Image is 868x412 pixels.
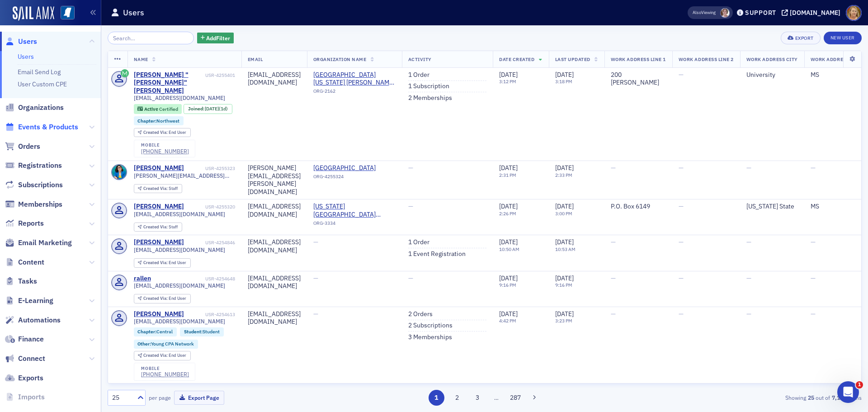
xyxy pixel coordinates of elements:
a: Connect [5,354,45,364]
a: Email Marketing [5,238,72,248]
span: Users [18,37,37,47]
span: Orders [18,142,40,152]
div: Created Via: End User [134,258,191,268]
span: [DATE] [499,71,518,79]
span: [EMAIL_ADDRESS][DOMAIN_NAME] [134,318,225,325]
span: Imports [18,392,45,402]
div: [PERSON_NAME] [32,95,85,104]
iframe: Intercom live chat [837,381,859,403]
div: Student: [180,327,224,336]
div: [EMAIL_ADDRESS][DOMAIN_NAME] [248,203,301,218]
a: 2 Memberships [408,94,452,102]
img: Profile image for Aidan [10,19,28,37]
span: [DATE] [555,164,574,172]
span: — [746,274,751,282]
strong: 7,164 [830,393,848,402]
a: Memberships [5,199,62,209]
span: [DATE] [499,202,518,210]
span: — [611,238,616,246]
div: ORG-4255324 [313,174,396,183]
span: Work Address City [746,56,798,62]
time: 3:12 PM [499,78,516,85]
span: — [811,310,816,318]
span: [EMAIL_ADDRESS][DOMAIN_NAME] [134,95,225,101]
time: 9:16 PM [499,282,516,288]
a: Users [18,52,34,61]
span: — [611,310,616,318]
span: — [408,202,413,210]
span: [DATE] [555,310,574,318]
div: [PHONE_NUMBER] [141,371,189,378]
span: Work Address State [811,56,864,62]
span: That is the enrollment link for 7/29 [32,187,142,194]
a: [GEOGRAPHIC_DATA] [313,164,396,172]
span: Registrations [18,161,62,170]
label: per page [149,393,171,402]
a: [PERSON_NAME] [134,310,184,318]
div: Other: [134,340,198,349]
span: Mississippi State University (Mississippi State) [313,203,396,218]
span: Email [248,56,263,62]
span: — [313,238,318,246]
time: 9:16 PM [555,282,572,288]
div: [PERSON_NAME] [32,262,85,272]
span: E-Learning [18,296,53,306]
span: — [408,164,413,172]
img: Profile image for Luke [10,253,28,271]
div: MS [811,71,864,79]
span: Certified [159,106,178,112]
span: [DATE] [555,71,574,79]
a: Imports [5,392,45,402]
time: 2:26 PM [499,210,516,217]
span: Organization Name [313,56,367,62]
span: — [811,238,816,246]
span: Events & Products [18,122,78,132]
div: Chapter: [134,327,177,336]
div: USR-4255323 [185,166,235,171]
div: Showing out of items [617,393,862,402]
span: — [611,164,616,172]
div: • [DATE] [86,162,112,171]
div: • [DATE] [86,128,112,138]
a: Tasks [5,276,37,286]
a: Automations [5,315,61,325]
a: 1 Order [408,238,429,246]
div: • [DATE] [60,195,85,205]
a: Finance [5,334,44,344]
span: Organizations [18,103,64,113]
span: Created Via : [143,352,169,358]
div: [PERSON_NAME] [134,238,184,246]
span: [DATE] [205,105,219,112]
span: [EMAIL_ADDRESS][DOMAIN_NAME] [134,282,225,289]
span: Date Created [499,56,534,62]
div: [EMAIL_ADDRESS][DOMAIN_NAME] [248,275,301,290]
div: [EMAIL_ADDRESS][DOMAIN_NAME] [248,238,301,254]
span: [DATE] [499,238,518,246]
time: 10:50 AM [499,246,519,252]
div: End User [143,130,186,135]
div: End User [143,296,186,301]
span: — [679,71,684,79]
span: It's linked in the comment. I would use the user staff views like I put in the follow up message,... [32,120,486,127]
time: 10:53 AM [555,246,576,252]
span: Active [144,106,159,112]
span: I don't understand what you mean about single session but want them for each session. Why can't y... [32,86,657,94]
span: … [490,393,503,402]
a: [GEOGRAPHIC_DATA][US_STATE] [PERSON_NAME] School of Accountancy (University) [313,71,396,87]
div: End User [143,260,186,265]
div: ORG-3334 [313,220,396,229]
time: 3:00 PM [555,210,572,217]
strong: 25 [806,393,816,402]
button: Messages [60,282,120,318]
a: 2 Orders [408,310,433,318]
a: 3 Memberships [408,333,452,341]
a: Active Certified [137,106,178,112]
a: Registrations [5,161,62,170]
img: Profile image for Aidan [10,86,28,104]
a: Chapter:Northwest [137,118,179,124]
a: [PERSON_NAME] [134,203,184,211]
img: Profile image for Aidan [10,119,28,137]
div: [PERSON_NAME] [32,128,85,138]
div: Staff [143,186,178,191]
span: West Valley College [313,164,396,172]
